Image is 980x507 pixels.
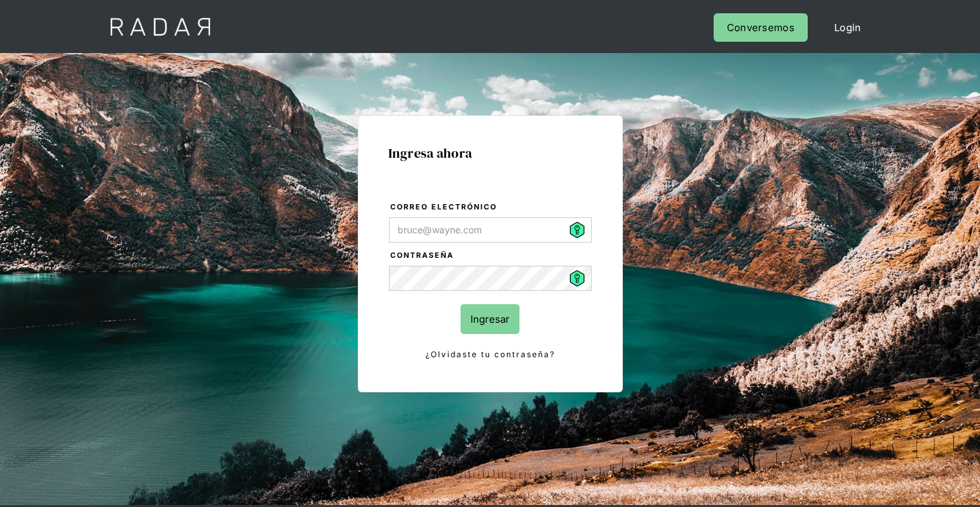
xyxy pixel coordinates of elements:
label: Contraseña [390,249,592,262]
form: Login Form [388,200,592,362]
a: Conversemos [714,13,808,42]
input: bruce@wayne.com [389,217,592,243]
a: Login [821,13,875,42]
input: Ingresar [461,304,519,334]
label: Correo electrónico [390,201,592,214]
a: ¿Olvidaste tu contraseña? [389,347,592,362]
h1: Ingresa ahora [388,146,592,160]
